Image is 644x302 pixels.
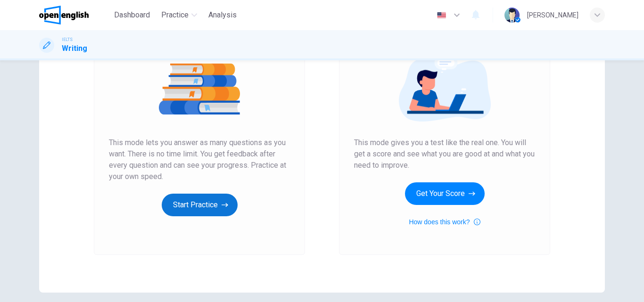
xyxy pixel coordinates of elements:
[109,137,290,182] span: This mode lets you answer as many questions as you want. There is no time limit. You get feedback...
[205,7,240,24] button: Analysis
[354,137,535,171] span: This mode gives you a test like the real one. You will get a score and see what you are good at a...
[39,6,110,24] a: OpenEnglish logo
[504,8,520,23] img: Profile picture
[405,182,485,205] button: Get Your Score
[208,9,237,21] span: Analysis
[409,216,480,228] button: How does this work?
[39,6,89,24] img: OpenEnglish logo
[157,7,201,24] button: Practice
[436,12,447,19] img: en
[62,43,87,54] h1: Writing
[62,36,73,43] span: IELTS
[110,7,154,24] button: Dashboard
[527,9,578,21] div: [PERSON_NAME]
[114,9,150,21] span: Dashboard
[162,194,238,216] button: Start Practice
[161,9,189,21] span: Practice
